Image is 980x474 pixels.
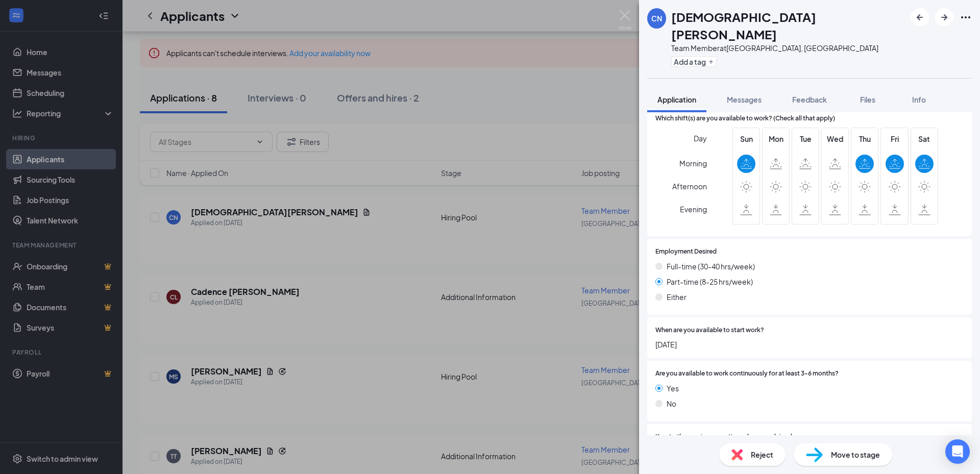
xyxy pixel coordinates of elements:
svg: ArrowRight [938,11,950,23]
span: Morning [679,154,707,172]
span: Afternoon [672,177,707,195]
span: Application [657,95,696,104]
span: Sat [915,133,934,144]
button: ArrowLeftNew [911,8,929,27]
div: CN [651,13,662,23]
span: No [667,398,676,409]
span: Thu [855,133,874,144]
span: Reject [751,449,773,460]
span: Tue [796,133,815,144]
span: When are you available to start work? [655,326,764,335]
button: PlusAdd a tag [671,56,717,67]
span: Yes [667,383,679,394]
span: Mon [767,133,785,144]
h1: [DEMOGRAPHIC_DATA][PERSON_NAME] [671,8,905,43]
span: Are you available to work continuously for at least 3-6 months? [655,369,839,379]
span: Evening [680,200,707,218]
span: Files [860,95,875,104]
span: Fri [886,133,904,144]
button: ArrowRight [935,8,953,27]
span: Sun [737,133,755,144]
span: Info [912,95,926,104]
span: Feedback [792,95,827,104]
span: Move to stage [831,449,880,460]
div: Team Member at [GEOGRAPHIC_DATA], [GEOGRAPHIC_DATA] [671,43,905,53]
span: Wed [826,133,844,144]
div: Open Intercom Messenger [945,439,970,464]
span: Day [694,133,707,144]
span: [DATE] [655,339,964,350]
span: Part-time (8-25 hrs/week) [667,276,753,287]
span: Messages [727,95,762,104]
svg: Plus [708,59,714,65]
span: If no to the previous question, please explain why. [655,432,800,442]
span: Either [667,291,687,303]
svg: Ellipses [960,11,972,23]
span: Which shift(s) are you available to work? (Check all that apply) [655,114,835,123]
span: Employment Desired [655,247,717,257]
svg: ArrowLeftNew [914,11,926,23]
span: Full-time (30-40 hrs/week) [667,261,755,272]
